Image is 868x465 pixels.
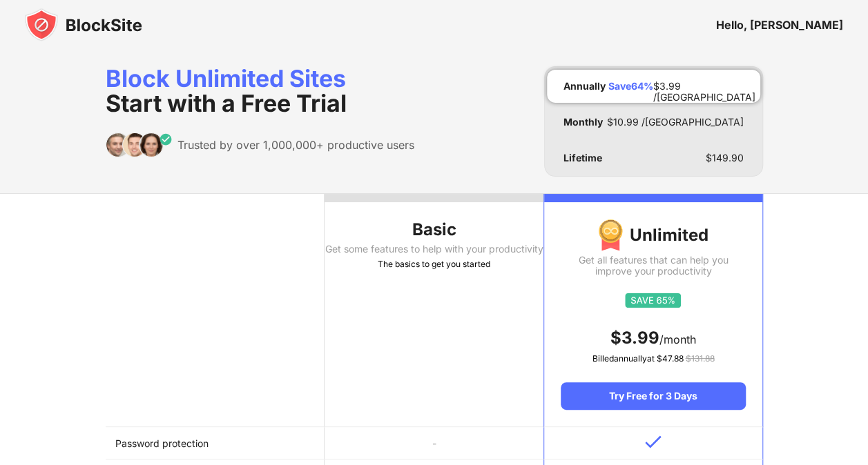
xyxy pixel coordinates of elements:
td: - [325,427,543,459]
div: Hello, [PERSON_NAME] [716,18,843,32]
div: /month [561,327,745,349]
td: Password protection [106,427,325,459]
img: blocksite-icon-black.svg [25,8,142,41]
div: Unlimited [561,219,745,252]
div: Trusted by over 1,000,000+ productive users [177,138,414,152]
div: Get some features to help with your productivity [325,244,543,255]
img: trusted-by.svg [106,132,173,157]
div: Get all features that can help you improve your productivity [561,255,745,277]
img: img-premium-medal [598,219,623,252]
div: $ 149.90 [706,152,744,164]
div: Lifetime [563,152,602,164]
span: Start with a Free Trial [106,89,347,117]
img: save65.svg [625,293,681,308]
div: $ 3.99 /[GEOGRAPHIC_DATA] [653,81,755,92]
span: $ 3.99 [610,328,659,348]
div: $ 10.99 /[GEOGRAPHIC_DATA] [607,117,744,128]
span: $ 131.88 [685,353,714,364]
div: Block Unlimited Sites [106,66,414,116]
div: Annually [563,81,606,92]
div: Billed annually at $ 47.88 [561,352,745,366]
div: The basics to get you started [325,257,543,271]
div: Try Free for 3 Days [561,382,745,410]
div: Save 64 % [608,81,653,92]
div: Monthly [563,117,603,128]
img: v-blue.svg [645,435,662,448]
div: Basic [325,219,543,241]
